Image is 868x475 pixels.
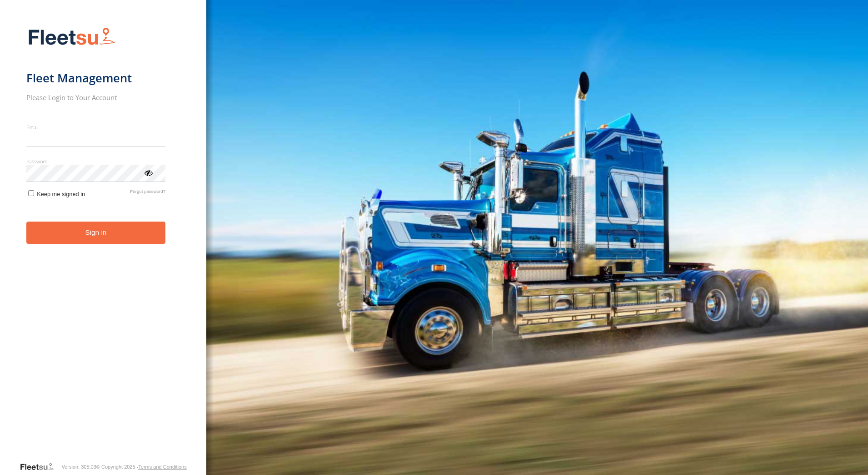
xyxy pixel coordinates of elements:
img: Fleetsu [26,25,117,49]
h2: Please Login to Your Account [26,93,166,102]
a: Visit our Website [20,462,61,471]
h1: Fleet Management [26,71,166,86]
button: Sign in [26,222,166,244]
form: main [26,22,180,461]
input: Keep me signed in [28,190,34,196]
a: Terms and Conditions [138,464,186,470]
label: Password [26,158,166,165]
label: Email [26,124,166,131]
span: Keep me signed in [37,191,85,197]
div: Version: 305.03 [61,464,96,470]
div: © Copyright 2025 - [96,464,187,470]
a: Forgot password? [130,189,165,197]
div: ViewPassword [144,168,153,177]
